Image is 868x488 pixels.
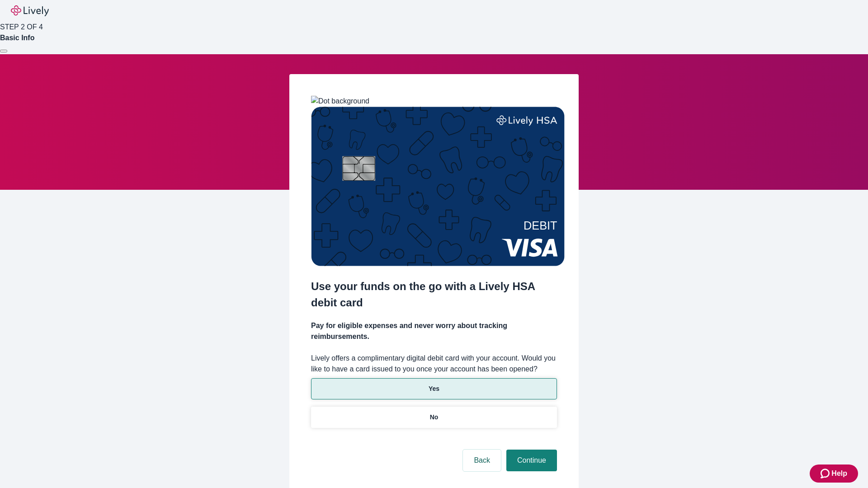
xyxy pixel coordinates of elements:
[311,278,557,311] h2: Use your funds on the go with a Lively HSA debit card
[506,450,557,471] button: Continue
[810,465,858,483] button: Zendesk support iconHelp
[11,5,49,16] img: Lively
[311,378,557,399] button: Yes
[430,413,439,422] p: No
[311,320,557,342] h4: Pay for eligible expenses and never worry about tracking reimbursements.
[429,384,439,394] p: Yes
[311,407,557,428] button: No
[311,107,565,266] img: Debit card
[311,353,557,375] label: Lively offers a complimentary digital debit card with your account. Would you like to have a card...
[463,450,501,471] button: Back
[821,468,831,479] svg: Zendesk support icon
[311,96,369,107] img: Dot background
[831,468,847,479] span: Help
